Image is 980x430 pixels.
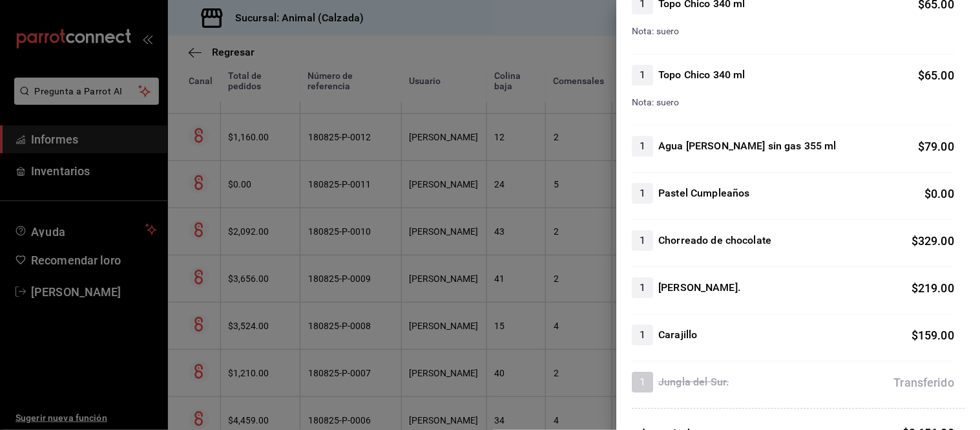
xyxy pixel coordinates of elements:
font: 0.00 [931,187,954,200]
font: $ [924,187,931,200]
font: Chorreado de chocolate [658,234,771,246]
font: 1 [640,328,645,341]
font: $ [912,328,918,342]
font: 219.00 [918,281,954,295]
font: [PERSON_NAME]. [658,281,740,294]
font: Carajillo [658,328,697,341]
font: $ [912,234,918,248]
font: Pastel Cumpleaños [658,187,749,199]
font: 65.00 [924,69,954,82]
font: $ [918,69,924,82]
font: Topo Chico 340 ml [658,69,745,81]
font: 1 [640,281,645,294]
font: 159.00 [918,328,954,342]
font: $ [918,140,924,153]
font: Nota: suero [632,97,679,107]
font: 1 [640,234,645,246]
font: $ [912,281,918,295]
font: 1 [640,187,645,199]
font: Nota: suero [632,26,679,36]
font: 1 [640,69,645,81]
font: 1 [640,376,645,388]
font: Jungla del Sur. [658,376,729,388]
font: 329.00 [918,234,954,248]
font: Agua [PERSON_NAME] sin gas 355 ml [658,140,836,152]
font: Transferido [894,376,954,389]
font: 1 [640,140,645,152]
font: 79.00 [924,140,954,153]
